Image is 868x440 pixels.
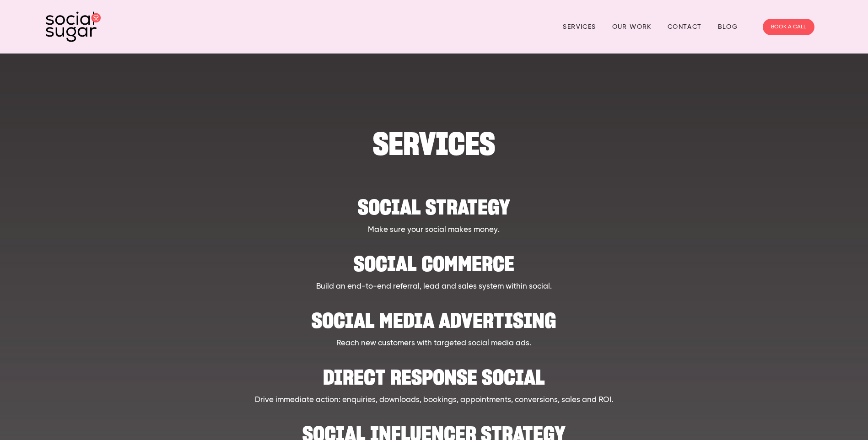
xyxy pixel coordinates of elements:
[668,20,702,34] a: Contact
[46,11,101,42] img: SocialSugar
[98,224,769,236] p: Make sure your social makes money.
[98,245,769,293] a: Social Commerce Build an end-to-end referral, lead and sales system within social.
[763,19,814,35] a: BOOK A CALL
[98,394,769,406] p: Drive immediate action: enquiries, downloads, bookings, appointments, conversions, sales and ROI.
[98,188,769,216] h2: Social strategy
[98,359,769,386] h2: Direct Response Social
[98,302,769,330] h2: Social Media Advertising
[98,188,769,236] a: Social strategy Make sure your social makes money.
[98,338,769,349] p: Reach new customers with targeted social media ads.
[98,130,769,158] h1: SERVICES
[98,359,769,406] a: Direct Response Social Drive immediate action: enquiries, downloads, bookings, appointments, conv...
[718,20,738,34] a: Blog
[98,302,769,349] a: Social Media Advertising Reach new customers with targeted social media ads.
[98,245,769,273] h2: Social Commerce
[563,20,596,34] a: Services
[612,20,652,34] a: Our Work
[98,281,769,293] p: Build an end-to-end referral, lead and sales system within social.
